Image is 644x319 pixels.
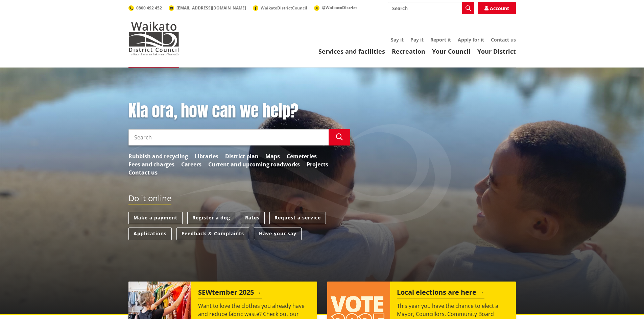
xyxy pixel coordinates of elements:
[491,36,516,43] a: Contact us
[392,47,425,55] a: Recreation
[307,160,328,168] a: Projects
[391,36,404,43] a: Say it
[208,160,300,168] a: Current and upcoming roadworks
[195,152,218,160] a: Libraries
[287,152,317,160] a: Cemeteries
[261,5,307,11] span: WaikatoDistrictCouncil
[430,36,451,43] a: Report it
[388,2,474,14] input: Search input
[225,152,259,160] a: District plan
[314,5,357,10] a: @WaikatoDistrict
[265,152,280,160] a: Maps
[128,5,162,11] a: 0800 492 452
[318,47,385,55] a: Services and facilities
[128,152,188,160] a: Rubbish and recycling
[128,129,329,145] input: Search input
[410,36,424,43] a: Pay it
[432,47,471,55] a: Your Council
[198,288,262,298] h2: SEWtember 2025
[240,212,265,224] a: Rates
[181,160,201,168] a: Careers
[269,212,326,224] a: Request a service
[128,22,179,55] img: Waikato District Council - Te Kaunihera aa Takiwaa o Waikato
[322,5,357,10] span: @WaikatoDistrict
[128,160,174,168] a: Fees and charges
[128,228,172,240] a: Applications
[254,228,302,240] a: Have your say
[128,193,171,205] h2: Do it online
[458,36,484,43] a: Apply for it
[136,5,162,11] span: 0800 492 452
[477,47,516,55] a: Your District
[128,212,183,224] a: Make a payment
[478,2,516,14] a: Account
[187,212,235,224] a: Register a dog
[169,5,246,11] a: [EMAIL_ADDRESS][DOMAIN_NAME]
[128,101,350,121] h1: Kia ora, how can we help?
[128,168,158,177] a: Contact us
[397,288,484,298] h2: Local elections are here
[176,5,246,11] span: [EMAIL_ADDRESS][DOMAIN_NAME]
[176,228,249,240] a: Feedback & Complaints
[253,5,307,11] a: WaikatoDistrictCouncil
